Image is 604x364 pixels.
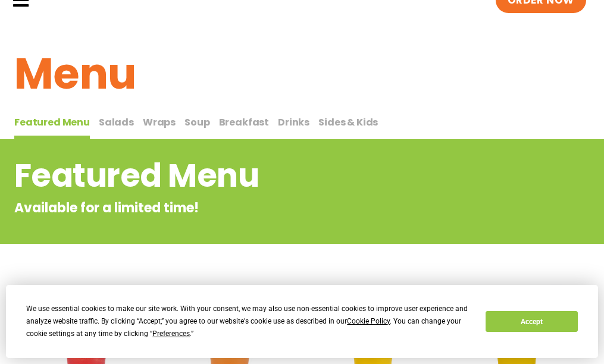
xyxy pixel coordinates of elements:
div: We use essential cookies to make our site work. With your consent, we may also use non-essential ... [26,303,471,340]
h2: Featured Menu [14,152,494,200]
span: Cookie Policy [347,317,390,325]
p: Available for a limited time! [14,198,494,218]
h1: Menu [14,42,590,106]
button: Accept [486,311,577,332]
span: Drinks [278,115,309,129]
span: Wraps [143,115,176,129]
span: Preferences [152,330,190,338]
span: Sides & Kids [318,115,378,129]
span: Soup [184,115,209,129]
div: Cookie Consent Prompt [6,285,598,358]
span: Salads [99,115,134,129]
span: Featured Menu [14,115,90,129]
div: Tabbed content [14,111,590,140]
span: Breakfast [219,115,270,129]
